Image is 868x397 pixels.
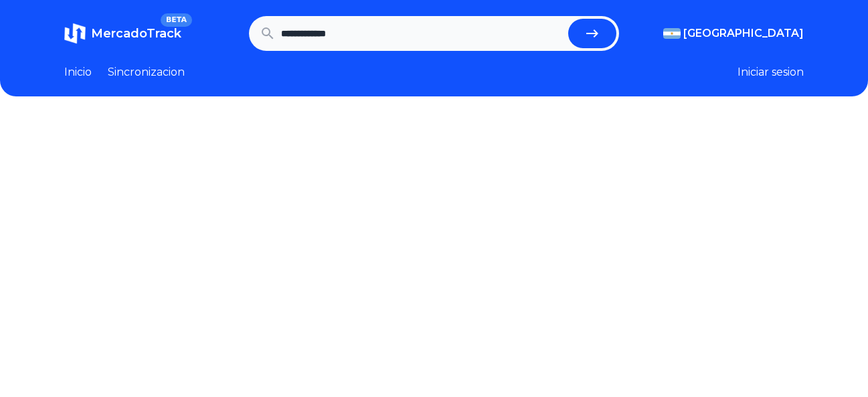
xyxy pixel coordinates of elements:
a: Inicio [64,64,92,80]
a: Sincronizacion [108,64,185,80]
a: MercadoTrackBETA [64,23,181,44]
span: MercadoTrack [91,26,181,41]
span: [GEOGRAPHIC_DATA] [683,25,804,42]
img: Argentina [663,28,681,39]
img: MercadoTrack [64,23,86,44]
span: BETA [161,13,192,27]
button: [GEOGRAPHIC_DATA] [663,25,804,42]
button: Iniciar sesion [737,64,804,80]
